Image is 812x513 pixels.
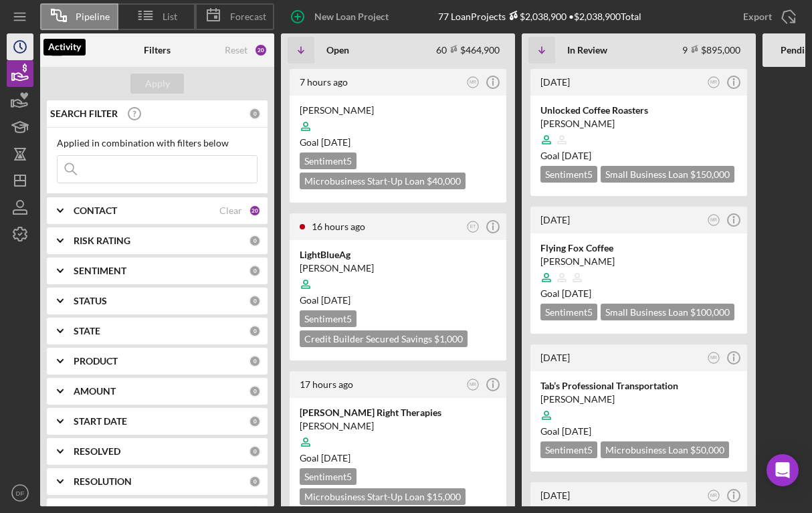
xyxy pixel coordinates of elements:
[76,11,110,22] span: Pipeline
[300,76,348,88] time: 2025-10-01 07:57
[601,304,734,320] div: Small Business Loan
[540,214,570,225] time: 2025-09-08 17:26
[601,166,734,183] div: Small Business Loan
[300,419,496,433] div: [PERSON_NAME]
[300,173,466,189] div: Microbusiness Start-Up Loan
[300,406,496,419] div: [PERSON_NAME] Right Therapies
[74,326,100,336] b: STATE
[57,138,258,148] div: Applied in combination with filters below
[7,480,33,506] button: DF
[300,248,496,262] div: LightBlueAg
[300,330,468,347] div: Credit Builder Secured Savings
[705,487,723,505] button: MR
[249,295,261,307] div: 0
[540,490,570,501] time: 2025-09-03 17:03
[249,476,261,488] div: 0
[562,150,591,161] time: 09/26/2025
[743,3,772,30] div: Export
[249,108,261,120] div: 0
[506,11,567,22] div: $2,038,900
[427,175,461,187] span: $40,000
[427,491,461,502] span: $15,000
[464,218,482,236] button: ET
[300,468,357,485] div: Sentiment 5
[540,304,597,320] div: Sentiment 5
[300,152,357,169] div: Sentiment 5
[249,265,261,277] div: 0
[540,352,570,363] time: 2025-09-08 11:18
[710,355,717,360] text: MR
[540,76,570,88] time: 2025-09-15 16:35
[281,3,402,30] button: New Loan Project
[710,493,717,498] text: MR
[438,11,641,22] div: 77 Loan Projects • $2,038,900 Total
[249,415,261,427] div: 0
[288,67,508,205] a: 7 hours agoMR[PERSON_NAME]Goal [DATE]Sentiment5Microbusiness Start-Up Loan $40,000
[540,288,591,299] span: Goal
[288,211,508,363] a: 16 hours agoETLightBlueAg[PERSON_NAME]Goal [DATE]Sentiment5Credit Builder Secured Savings $1,000
[74,446,120,457] b: RESOLVED
[540,379,737,393] div: Tab’s Professional Transportation
[145,74,170,94] div: Apply
[74,356,118,367] b: PRODUCT
[434,333,463,344] span: $1,000
[225,45,247,56] div: Reset
[249,355,261,367] div: 0
[540,441,597,458] div: Sentiment 5
[74,296,107,306] b: STATUS
[300,136,350,148] span: Goal
[230,11,266,22] span: Forecast
[300,488,466,505] div: Microbusiness Start-Up Loan
[730,3,805,30] button: Export
[74,386,116,397] b: AMOUNT
[74,235,130,246] b: RISK RATING
[254,43,268,57] div: 20
[300,104,496,117] div: [PERSON_NAME]
[540,117,737,130] div: [PERSON_NAME]
[562,288,591,299] time: 03/31/2024
[249,445,261,457] div: 0
[219,205,242,216] div: Clear
[130,74,184,94] button: Apply
[567,45,607,56] b: In Review
[326,45,349,56] b: Open
[300,310,357,327] div: Sentiment 5
[705,211,723,229] button: MR
[74,416,127,427] b: START DATE
[74,205,117,216] b: CONTACT
[690,306,730,318] span: $100,000
[705,349,723,367] button: MR
[464,376,482,394] button: MR
[16,490,25,497] text: DF
[710,217,717,222] text: MR
[528,67,749,198] a: [DATE]MRUnlocked Coffee Roasters[PERSON_NAME]Goal [DATE]Sentiment5Small Business Loan $150,000
[249,235,261,247] div: 0
[540,425,591,437] span: Goal
[528,342,749,474] a: [DATE]MRTab’s Professional Transportation[PERSON_NAME]Goal [DATE]Sentiment5Microbusiness Loan $50...
[300,452,350,464] span: Goal
[74,476,132,487] b: RESOLUTION
[50,108,118,119] b: SEARCH FILTER
[540,241,737,255] div: Flying Fox Coffee
[300,262,496,275] div: [PERSON_NAME]
[144,45,171,56] b: Filters
[321,452,350,464] time: 11/14/2025
[470,224,476,229] text: ET
[690,444,724,455] span: $50,000
[312,221,365,232] time: 2025-09-30 22:46
[601,441,729,458] div: Microbusiness Loan
[767,454,799,486] div: Open Intercom Messenger
[682,44,740,56] div: 9 $895,000
[249,325,261,337] div: 0
[705,74,723,92] button: MR
[314,3,389,30] div: New Loan Project
[163,11,177,22] span: List
[710,80,717,84] text: MR
[540,255,737,268] div: [PERSON_NAME]
[470,80,476,84] text: MR
[540,104,737,117] div: Unlocked Coffee Roasters
[249,205,261,217] div: 20
[690,169,730,180] span: $150,000
[436,44,500,56] div: 60 $464,900
[540,150,591,161] span: Goal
